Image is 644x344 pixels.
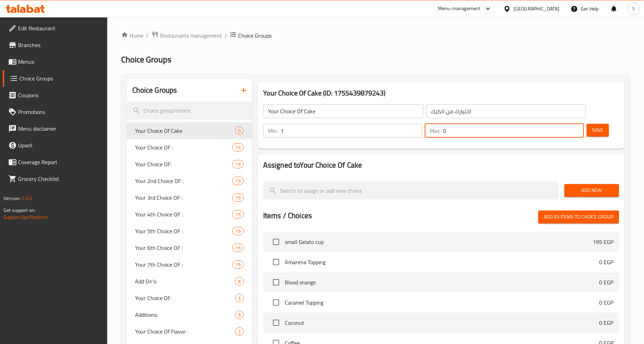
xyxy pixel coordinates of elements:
span: Select choice [269,235,283,249]
span: Select choice [269,315,283,330]
button: Add New [564,184,619,197]
span: 19 [233,261,243,268]
span: 19 [233,228,243,235]
span: Your Choice Of: [135,294,235,302]
span: Your Choice OF : [135,143,232,152]
input: search [127,102,252,120]
span: Get support on: [3,206,36,215]
span: 19 [233,178,243,184]
p: 0 EGP [599,278,613,286]
div: Your Choice Of Flavor:2 [127,323,252,340]
li: / [146,31,149,40]
span: 8 [235,278,243,285]
input: search [263,182,559,199]
div: Choices [232,143,243,152]
span: 3 [235,295,243,301]
span: Additions: [135,311,235,319]
span: 2 [235,328,243,335]
span: Your 4th Choice OF : [135,210,232,219]
div: Your Choice Of:3 [127,290,252,306]
a: Promotions [3,104,108,120]
a: Support.OpsPlatform [3,213,48,222]
div: Your 7th Choice OF :19 [127,256,252,273]
span: Promotions [18,108,102,116]
h2: Choice Groups [132,85,177,95]
span: Menu disclaimer [18,124,102,133]
span: Your Choice Of Flavor: [135,327,235,336]
span: 1.0.0 [22,194,32,203]
nav: breadcrumb [121,31,630,40]
div: Your 2nd Choice OF :19 [127,173,252,189]
span: Your 7th Choice OF : [135,260,232,269]
li: / [225,31,227,40]
h3: Your Choice Of Cake (ID: 1755439879243) [263,87,619,99]
span: Your 3rd Choice OF : [135,193,232,202]
div: Choices [232,193,243,202]
div: Choices [235,294,244,302]
div: Your 3rd Choice OF :19 [127,189,252,206]
span: Add On's: [135,277,235,285]
a: Coupons [3,87,108,104]
span: Choice Groups [19,74,102,83]
span: Menus [18,58,102,66]
a: Menus [3,53,108,70]
span: Edit Restaurant [18,24,102,32]
p: Max: [430,127,440,135]
div: Your Choice OF:19 [127,156,252,173]
div: Choices [232,260,243,269]
span: Your 2nd Choice OF : [135,177,232,185]
span: 19 [233,211,243,218]
a: Menu disclaimer [3,120,108,137]
div: Choices [235,127,244,135]
button: Save [587,124,609,137]
span: Amarena Topping [285,258,599,266]
p: 0 EGP [599,298,613,307]
div: Choices [232,227,243,235]
span: Select choice [269,255,283,269]
a: Edit Restaurant [3,20,108,37]
a: Grocery Checklist [3,170,108,187]
div: [GEOGRAPHIC_DATA] [513,5,559,13]
span: Select choice [269,275,283,290]
h2: Assigned to Your Choice Of Cake [263,160,619,170]
div: Choices [235,277,244,285]
div: Choices [232,160,243,168]
span: Coupons [18,91,102,99]
p: 0 EGP [599,319,613,327]
div: Choices [235,311,244,319]
span: Select choice [269,295,283,310]
span: Version: [3,194,21,203]
div: Choices [232,244,243,252]
div: Additions:9 [127,306,252,323]
span: 19 [233,144,243,151]
span: Save [592,126,603,135]
span: 19 [233,245,243,251]
span: Restaurants management [160,31,222,40]
span: Choice Groups [121,52,171,67]
span: Choice Groups [238,31,272,40]
div: Choices [232,210,243,219]
button: Add (0) items to choice group [538,211,619,223]
div: Your 6th Choice OF :19 [127,239,252,256]
span: Your 5th Choice OF : [135,227,232,235]
p: Min: [268,127,278,135]
a: Upsell [3,137,108,154]
div: Add On's:8 [127,273,252,290]
span: 19 [233,194,243,201]
span: Coverage Report [18,158,102,166]
span: small Gelato cup [285,238,593,246]
span: S [632,5,635,13]
span: Branches [18,41,102,49]
a: Coverage Report [3,154,108,170]
a: Restaurants management [151,31,222,40]
div: Your 4th Choice OF :19 [127,206,252,223]
span: Blood orange [285,278,599,286]
span: Grocery Checklist [18,175,102,183]
span: 19 [233,161,243,168]
span: 0 [235,128,243,134]
span: Add (0) items to choice group [544,213,613,221]
div: Your Choice OF :19 [127,139,252,156]
span: Caramel Topping [285,298,599,307]
div: Menu-management [438,5,481,13]
h2: Items / Choices [263,211,312,221]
